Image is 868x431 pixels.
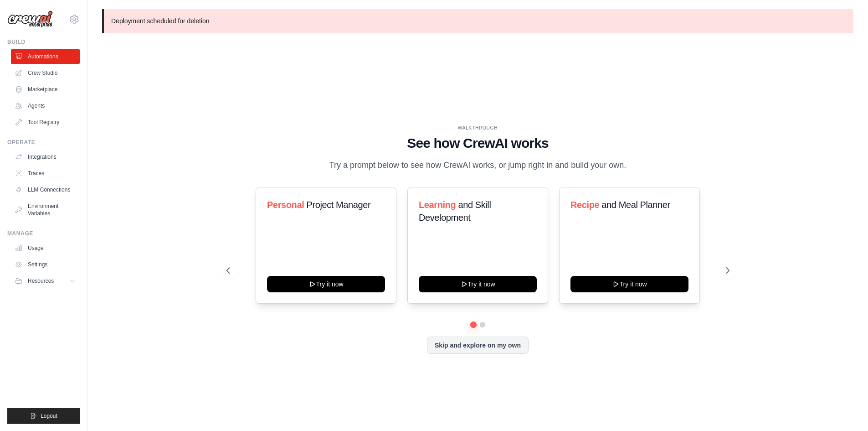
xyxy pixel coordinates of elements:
span: Resources [28,277,54,285]
button: Try it now [267,276,385,292]
a: Traces [11,166,80,181]
a: Settings [11,257,80,272]
a: Automations [11,49,80,64]
p: Deployment scheduled for deletion [102,9,853,33]
div: WALKTHROUGH [226,125,729,131]
span: Personal [267,200,304,210]
button: Logout [7,408,80,424]
a: Marketplace [11,82,80,97]
a: Agents [11,99,80,113]
span: and Skill Development [419,200,491,223]
a: Environment Variables [11,199,80,221]
a: Usage [11,241,80,255]
img: Logo [7,10,53,28]
span: Project Manager [306,200,370,210]
iframe: Chat Widget [822,387,868,431]
button: Resources [11,274,80,288]
button: Try it now [419,276,537,292]
span: and Meal Planner [602,200,670,210]
a: Integrations [11,150,80,164]
a: LLM Connections [11,182,80,197]
p: Try a prompt below to see how CrewAI works, or jump right in and build your own. [325,159,631,172]
span: Recipe [570,200,599,210]
button: Skip and explore on my own [427,337,529,354]
div: Build [7,38,80,46]
a: Crew Studio [11,66,80,80]
h1: See how CrewAI works [226,135,729,151]
a: Tool Registry [11,115,80,130]
span: Logout [41,412,57,420]
div: Operate [7,139,80,146]
button: Try it now [570,276,688,292]
div: Manage [7,230,80,237]
span: Learning [419,200,456,210]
